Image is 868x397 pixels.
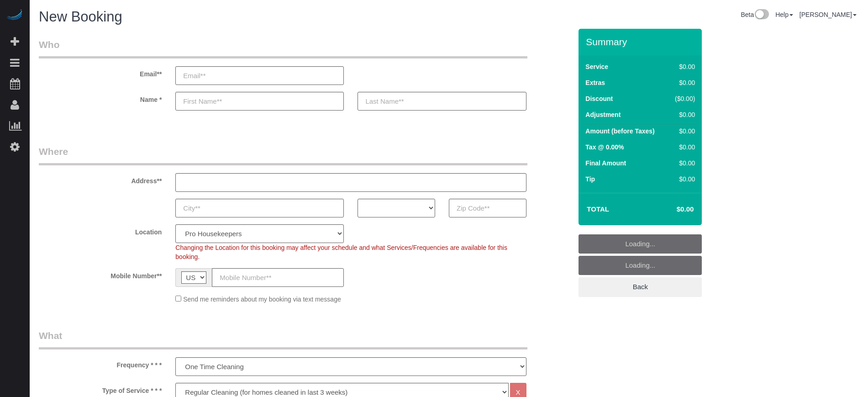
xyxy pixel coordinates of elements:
legend: What [39,329,527,349]
span: Send me reminders about my booking via text message [183,296,341,303]
div: $0.00 [671,143,695,152]
img: Automaid Logo [5,9,24,22]
label: Frequency * * * [32,357,168,370]
div: $0.00 [671,110,695,119]
input: Last Name** [358,92,526,111]
span: Changing the Location for this booking may affect your schedule and what Services/Frequencies are... [175,244,507,260]
label: Tip [585,175,595,184]
label: Adjustment [585,110,621,119]
legend: Who [39,38,527,58]
h3: Summary [586,37,697,47]
div: $0.00 [671,127,695,136]
label: Type of Service * * * [32,383,168,395]
label: Discount [585,94,613,103]
label: Amount (before Taxes) [585,127,654,136]
a: Beta [741,11,769,18]
label: Extras [585,78,605,87]
input: Mobile Number** [212,268,344,287]
label: Name * [32,92,168,104]
input: First Name** [175,92,344,111]
div: $0.00 [671,175,695,184]
label: Final Amount [585,159,626,168]
input: Zip Code** [449,199,526,217]
img: New interface [754,9,769,21]
h4: $0.00 [649,206,694,213]
a: Help [775,11,793,18]
div: $0.00 [671,78,695,87]
label: Mobile Number** [32,268,168,281]
label: Location [32,224,168,237]
div: $0.00 [671,159,695,168]
a: [PERSON_NAME] [800,11,857,18]
label: Service [585,62,608,71]
div: ($0.00) [671,94,695,103]
a: Back [579,277,702,296]
strong: Total [587,205,609,213]
label: Tax @ 0.00% [585,143,624,152]
legend: Where [39,145,527,165]
div: $0.00 [671,62,695,71]
span: New Booking [39,9,122,25]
